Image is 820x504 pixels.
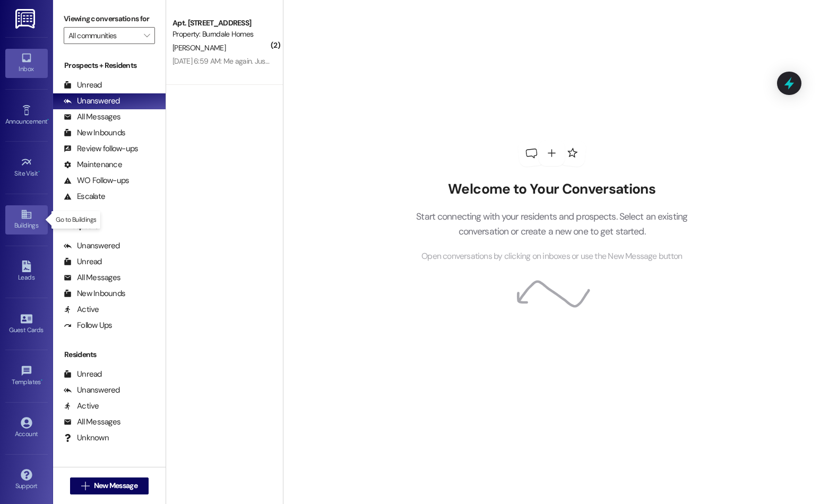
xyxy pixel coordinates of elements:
[53,60,166,71] div: Prospects + Residents
[41,377,42,384] span: •
[5,49,48,77] a: Inbox
[400,209,704,239] p: Start connecting with your residents and prospects. Select an existing conversation or create a n...
[64,240,120,251] div: Unanswered
[70,477,149,494] button: New Message
[53,349,166,360] div: Residents
[64,304,99,315] div: Active
[53,221,166,232] div: Prospects
[64,256,102,267] div: Unread
[64,127,125,138] div: New Inbounds
[64,432,109,444] div: Unknown
[5,362,48,390] a: Templates •
[81,482,89,490] i: 
[64,401,99,412] div: Active
[64,320,113,331] div: Follow Ups
[64,191,105,202] div: Escalate
[144,31,150,40] i: 
[5,205,48,234] a: Buildings
[47,116,49,124] span: •
[64,416,120,428] div: All Messages
[64,143,138,154] div: Review follow-ups
[5,466,48,494] a: Support
[64,159,122,170] div: Maintenance
[64,369,102,380] div: Unread
[172,18,271,29] div: Apt. [STREET_ADDRESS]
[64,288,125,299] div: New Inbounds
[38,168,40,176] span: •
[64,95,120,107] div: Unanswered
[64,80,102,91] div: Unread
[64,111,120,123] div: All Messages
[5,153,48,182] a: Site Visit •
[64,385,120,396] div: Unanswered
[172,56,798,66] div: [DATE] 6:59 AM: Me again. Just remembered I didn't tell you which stairway. Ok. 3rd floor walk do...
[172,29,271,40] div: Property: Burndale Homes
[5,414,48,442] a: Account
[421,250,682,263] span: Open conversations by clicking on inboxes or use the New Message button
[64,175,129,186] div: WO Follow-ups
[64,11,155,27] label: Viewing conversations for
[5,257,48,286] a: Leads
[64,272,120,283] div: All Messages
[172,43,226,53] span: [PERSON_NAME]
[56,215,96,224] p: Go to Buildings
[400,181,704,198] h2: Welcome to Your Conversations
[94,480,137,491] span: New Message
[5,310,48,338] a: Guest Cards
[68,27,138,44] input: All communities
[15,9,37,29] img: ResiDesk Logo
